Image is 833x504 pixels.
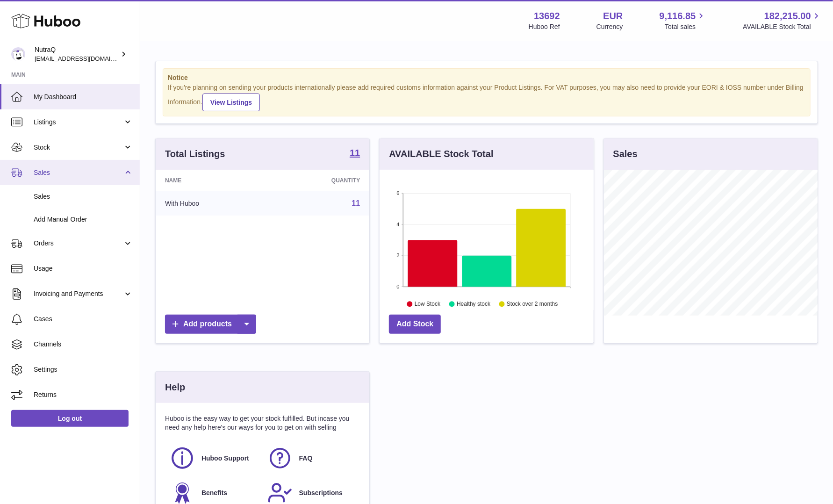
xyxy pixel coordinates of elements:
[665,22,706,31] span: Total sales
[168,73,805,82] strong: Notice
[603,10,623,22] strong: EUR
[397,252,400,258] text: 2
[397,190,400,196] text: 6
[350,148,360,159] a: 11
[34,192,133,201] span: Sales
[34,264,133,273] span: Usage
[529,22,560,31] div: Huboo Ref
[34,390,133,399] span: Returns
[352,199,360,207] a: 11
[34,239,123,248] span: Orders
[170,446,258,471] a: Huboo Support
[202,94,260,111] a: View Listings
[743,22,822,31] span: AVAILABLE Stock Total
[350,148,360,158] strong: 11
[743,10,822,31] a: 182,215.00 AVAILABLE Stock Total
[34,340,133,349] span: Channels
[34,315,133,324] span: Cases
[596,22,623,31] div: Currency
[268,170,369,191] th: Quantity
[35,55,137,62] span: [EMAIL_ADDRESS][DOMAIN_NAME]
[660,10,696,22] span: 9,116.85
[34,118,123,127] span: Listings
[34,215,133,224] span: Add Manual Order
[397,222,400,227] text: 4
[397,284,400,289] text: 0
[201,489,227,497] span: Benefits
[299,489,343,497] span: Subscriptions
[299,454,313,463] span: FAQ
[415,301,441,307] text: Low Stock
[389,148,493,160] h3: AVAILABLE Stock Total
[165,315,256,334] a: Add products
[764,10,811,22] span: 182,215.00
[165,414,360,432] p: Huboo is the easy way to get your stock fulfilled. But incase you need any help here's our ways f...
[201,454,249,463] span: Huboo Support
[11,47,25,61] img: log@nutraq.com
[165,148,225,160] h3: Total Listings
[389,315,441,334] a: Add Stock
[613,148,638,160] h3: Sales
[168,83,805,111] div: If you're planning on sending your products internationally please add required customs informati...
[165,381,185,394] h3: Help
[34,289,123,298] span: Invoicing and Payments
[35,45,119,63] div: NutraQ
[534,10,560,22] strong: 13692
[34,168,123,177] span: Sales
[156,170,268,191] th: Name
[34,93,133,101] span: My Dashboard
[34,143,123,152] span: Stock
[267,446,356,471] a: FAQ
[11,410,129,427] a: Log out
[156,191,268,216] td: With Huboo
[660,10,707,31] a: 9,116.85 Total sales
[34,365,133,374] span: Settings
[507,301,558,307] text: Stock over 2 months
[457,301,491,307] text: Healthy stock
